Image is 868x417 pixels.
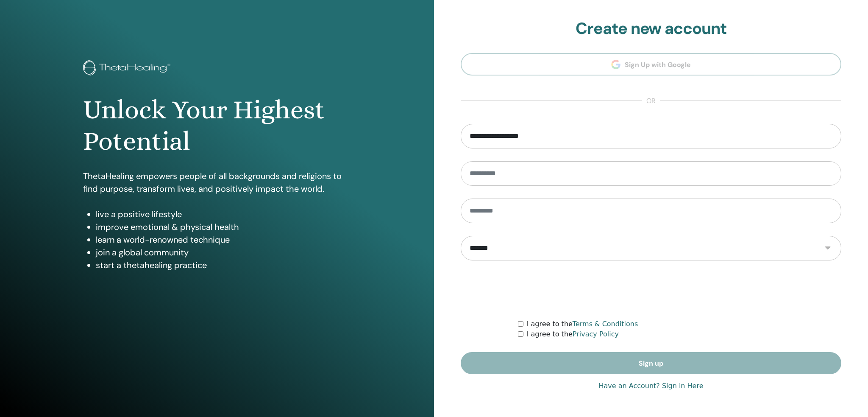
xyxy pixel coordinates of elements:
[83,94,351,157] h1: Unlock Your Highest Potential
[573,330,619,338] a: Privacy Policy
[587,273,715,306] iframe: reCAPTCHA
[96,221,351,233] li: improve emotional & physical health
[83,170,351,195] p: ThetaHealing empowers people of all backgrounds and religions to find purpose, transform lives, a...
[96,246,351,259] li: join a global community
[527,329,619,339] label: I agree to the
[461,19,841,39] h2: Create new account
[96,208,351,221] li: live a positive lifestyle
[96,259,351,271] li: start a thetahealing practice
[527,319,638,329] label: I agree to the
[598,381,703,391] a: Have an Account? Sign in Here
[573,320,638,328] a: Terms & Conditions
[96,233,351,246] li: learn a world-renowned technique
[642,96,660,106] span: or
